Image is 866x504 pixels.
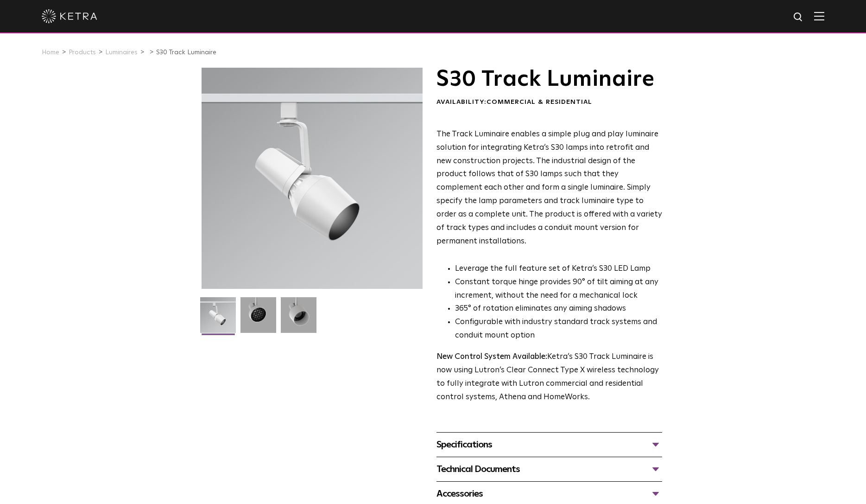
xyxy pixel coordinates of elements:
span: Commercial & Residential [487,99,592,105]
a: Home [42,49,59,56]
div: Availability: [436,98,662,107]
img: ketra-logo-2019-white [42,9,97,23]
p: Ketra’s S30 Track Luminaire is now using Lutron’s Clear Connect Type X wireless technology to ful... [436,351,662,404]
img: S30-Track-Luminaire-2021-Web-Square [200,297,236,340]
a: S30 Track Luminaire [156,49,216,56]
img: 9e3d97bd0cf938513d6e [281,297,316,340]
div: Specifications [436,437,662,452]
li: Leverage the full feature set of Ketra’s S30 LED Lamp [455,262,662,276]
div: Accessories [436,486,662,501]
strong: New Control System Available: [436,353,547,361]
li: 365° of rotation eliminates any aiming shadows [455,302,662,316]
h1: S30 Track Luminaire [436,68,662,91]
li: Configurable with industry standard track systems and conduit mount option [455,316,662,343]
a: Products [69,49,96,56]
span: The Track Luminaire enables a simple plug and play luminaire solution for integrating Ketra’s S30... [436,130,662,245]
div: Technical Documents [436,462,662,477]
img: 3b1b0dc7630e9da69e6b [240,297,276,340]
img: Hamburger%20Nav.svg [814,12,824,20]
li: Constant torque hinge provides 90° of tilt aiming at any increment, without the need for a mechan... [455,276,662,303]
a: Luminaires [105,49,138,56]
img: search icon [793,12,804,23]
